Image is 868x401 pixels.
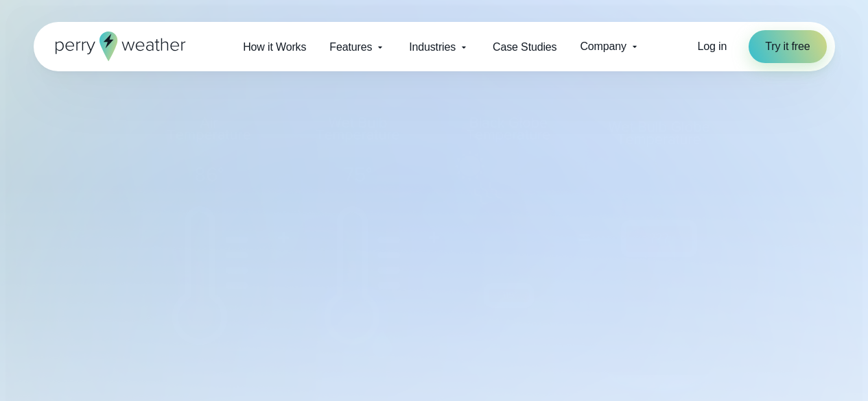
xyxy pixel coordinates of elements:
[231,33,318,61] a: How it Works
[481,33,568,61] a: Case Studies
[243,39,306,56] span: How it Works
[493,39,556,56] span: Case Studies
[580,38,626,55] span: Company
[698,40,727,52] span: Log in
[409,39,456,56] span: Industries
[765,38,810,55] span: Try it free
[329,39,372,56] span: Features
[749,30,826,63] a: Try it free
[698,38,727,55] a: Log in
